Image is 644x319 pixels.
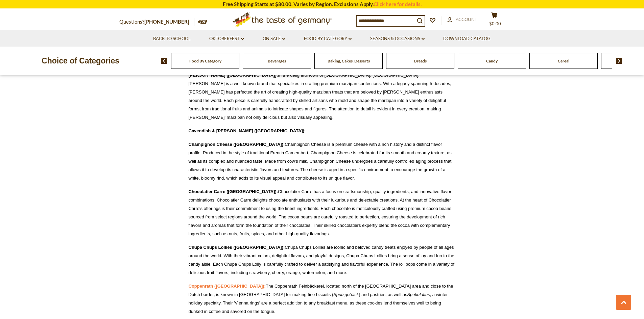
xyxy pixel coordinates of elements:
[333,292,359,297] em: Spritzgebäck
[189,58,221,63] a: Food By Category
[407,292,430,297] em: Spekulatius
[374,1,422,7] a: Click here for details.
[189,245,285,250] a: Chupa Chups Lollies ([GEOGRAPHIC_DATA]):
[209,35,244,43] a: Oktoberfest
[153,35,191,43] a: Back to School
[189,284,266,289] a: Coppenrath ([GEOGRAPHIC_DATA]):
[189,128,306,133] span: Cavendish & [PERSON_NAME] ([GEOGRAPHIC_DATA]):
[558,58,569,63] a: Cereal
[370,35,425,43] a: Seasons & Occasions
[268,58,286,63] a: Beverages
[489,21,501,26] span: $0.00
[189,245,455,275] span: Chupa Chups Lollies are iconic and beloved candy treats enjoyed by people of all ages around the ...
[414,58,427,63] a: Breads
[189,189,278,194] span: Chocolatier Carre ([GEOGRAPHIC_DATA]):
[486,58,498,63] a: Candy
[144,19,189,25] a: [PHONE_NUMBER]
[189,189,452,236] span: Chocolatier Carre has a focus on craftsmanship, quality ingredients, and innovative flavor combin...
[189,284,453,314] span: The Coppenrath Feinbäckerei, located north of the [GEOGRAPHIC_DATA] area and close to the Dutch b...
[328,58,370,63] a: Baking, Cakes, Desserts
[119,18,194,26] p: Questions?
[263,35,285,43] a: On Sale
[484,12,505,29] button: $0.00
[189,127,306,133] a: Cavendish & [PERSON_NAME] ([GEOGRAPHIC_DATA]):
[189,142,452,181] span: Champignon Cheese is a premium cheese with a rich history and a distinct flavor profile. Produced...
[443,35,491,43] a: Download Catalog
[304,35,352,43] a: Food By Category
[189,142,285,147] a: Champignon Cheese ([GEOGRAPHIC_DATA]):
[616,58,622,64] img: next arrow
[456,17,477,22] span: Account
[161,58,167,64] img: previous arrow
[447,16,477,23] a: Account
